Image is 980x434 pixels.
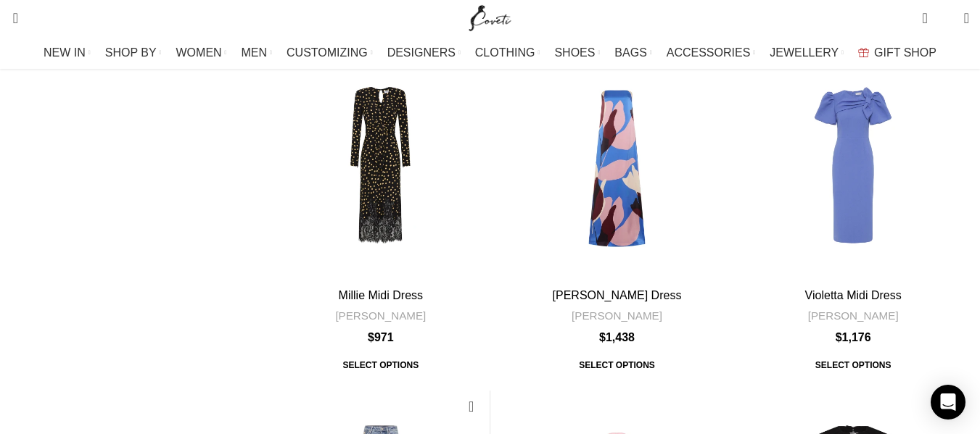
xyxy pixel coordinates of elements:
[368,331,394,343] bdi: 971
[105,46,157,59] span: SHOP BY
[368,331,374,343] span: $
[475,46,535,59] span: CLOTHING
[569,352,665,378] a: Select options for “Mika Maxi Dress”
[599,331,606,343] span: $
[4,38,976,67] div: Main navigation
[4,4,18,33] a: Search
[770,46,839,59] span: JEWELLERY
[614,38,651,67] a: BAGS
[770,38,844,67] a: JEWELLERY
[475,38,540,67] a: CLOTHING
[939,4,953,33] div: My Wishlist
[858,48,869,57] img: GiftBag
[931,385,965,420] div: Open Intercom Messenger
[805,352,902,378] a: Select options for “Violetta Midi Dress”
[44,46,86,59] span: NEW IN
[599,331,635,343] bdi: 1,438
[105,38,162,67] a: SHOP BY
[242,46,268,59] span: MEN
[553,289,682,301] a: [PERSON_NAME] Dress
[453,390,490,422] a: Quick view
[554,38,600,67] a: SHOES
[572,308,662,323] a: [PERSON_NAME]
[339,289,423,301] a: Millie Midi Dress
[554,46,595,59] span: SHOES
[805,289,902,301] a: Violetta Midi Dress
[265,49,497,281] a: Millie Midi Dress
[614,46,646,59] span: BAGS
[287,46,368,59] span: CUSTOMIZING
[387,38,461,67] a: DESIGNERS
[335,308,426,323] a: [PERSON_NAME]
[569,352,665,378] span: Select options
[808,308,899,323] a: [PERSON_NAME]
[836,331,871,343] bdi: 1,176
[387,46,456,59] span: DESIGNERS
[836,331,842,343] span: $
[44,38,91,67] a: NEW IN
[667,38,756,67] a: ACCESSORIES
[858,38,936,67] a: GIFT SHOP
[332,352,429,378] a: Select options for “Millie Midi Dress”
[287,38,373,67] a: CUSTOMIZING
[332,352,429,378] span: Select options
[176,46,222,59] span: WOMEN
[501,49,733,281] a: Mika Maxi Dress
[915,4,934,33] a: 0
[874,46,936,59] span: GIFT SHOP
[176,38,227,67] a: WOMEN
[242,38,272,67] a: MEN
[466,11,514,23] a: Site logo
[942,14,952,25] span: 0
[923,7,934,18] span: 0
[737,49,969,281] a: Violetta Midi Dress
[667,46,751,59] span: ACCESSORIES
[805,352,902,378] span: Select options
